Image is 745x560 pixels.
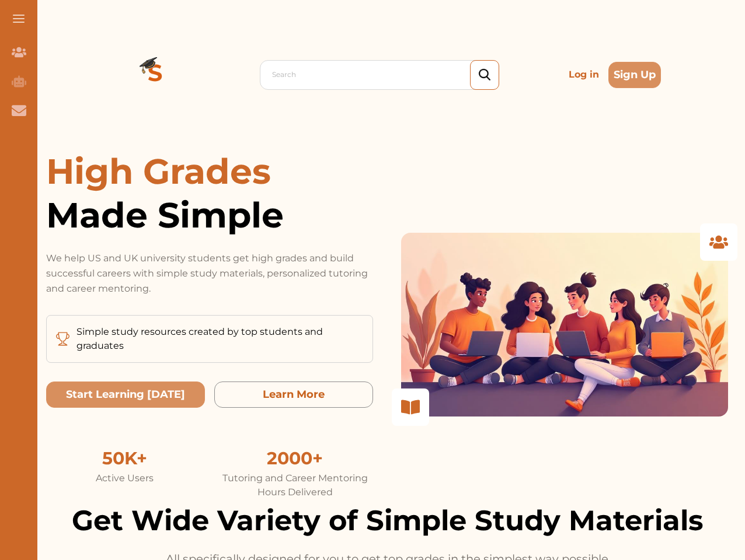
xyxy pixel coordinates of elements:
img: search_icon [479,69,490,81]
p: Log in [564,63,604,86]
button: Start Learning Today [46,381,205,408]
button: Learn More [214,381,373,408]
h2: Get Wide Variety of Simple Study Materials [46,499,728,541]
span: High Grades [46,150,271,192]
button: Sign Up [608,62,661,88]
div: Active Users [46,471,203,485]
img: Logo [113,33,197,117]
div: 50K+ [46,445,203,471]
div: 2000+ [217,445,373,471]
p: We help US and UK university students get high grades and build successful careers with simple st... [46,251,373,296]
div: Tutoring and Career Mentoring Hours Delivered [217,471,373,499]
p: Simple study resources created by top students and graduates [76,325,363,353]
span: Made Simple [46,193,373,237]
